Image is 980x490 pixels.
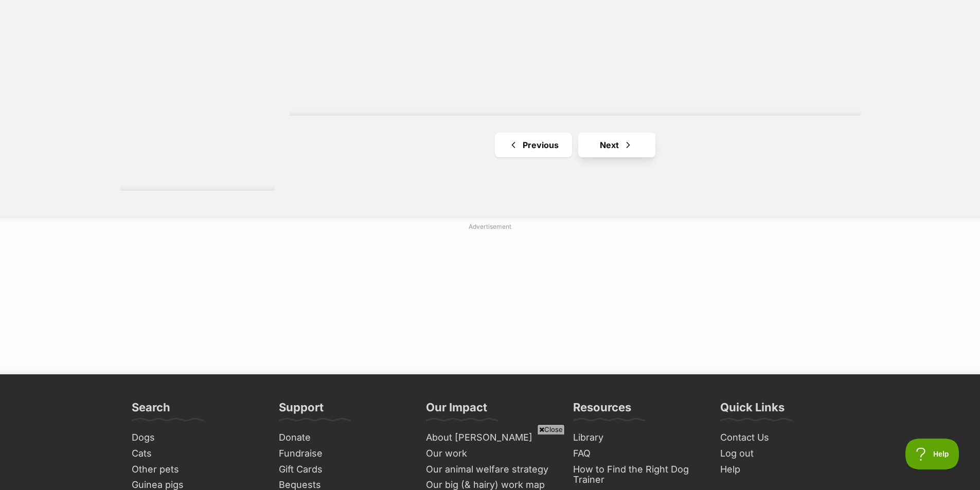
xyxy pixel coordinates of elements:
a: About [PERSON_NAME] [422,430,559,446]
a: Previous page [495,133,572,157]
a: Dogs [128,430,264,446]
h3: Our Impact [426,400,487,421]
iframe: Advertisement [241,235,740,364]
a: Other pets [128,462,264,478]
a: Library [569,430,706,446]
a: Fundraise [275,446,412,462]
h3: Resources [573,400,631,421]
span: Close [537,424,565,434]
a: Log out [716,446,853,462]
a: Cats [128,446,264,462]
a: Gift Cards [275,462,412,478]
iframe: Advertisement [303,439,678,485]
a: Help [716,462,853,478]
h3: Support [279,400,324,421]
a: Contact Us [716,430,853,446]
a: Donate [275,430,412,446]
iframe: Help Scout Beacon - Open [905,439,959,469]
a: Next page [578,133,655,157]
h3: Search [132,400,170,421]
nav: Pagination [290,133,861,157]
h3: Quick Links [720,400,785,421]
